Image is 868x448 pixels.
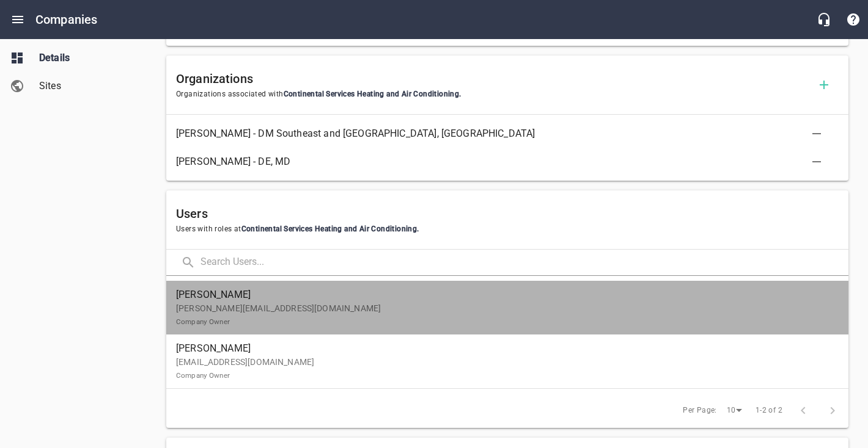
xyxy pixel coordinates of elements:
button: Open drawer [3,5,32,34]
p: [PERSON_NAME][EMAIL_ADDRESS][DOMAIN_NAME] [176,302,829,328]
a: [PERSON_NAME][PERSON_NAME][EMAIL_ADDRESS][DOMAIN_NAME]Company Owner [166,281,848,334]
span: Organizations associated with [176,89,809,101]
a: [PERSON_NAME][EMAIL_ADDRESS][DOMAIN_NAME]Company Owner [166,334,848,388]
small: Company Owner [176,317,230,326]
p: [EMAIL_ADDRESS][DOMAIN_NAME] [176,356,829,381]
span: [PERSON_NAME] - DE, MD [176,154,819,169]
small: Company Owner [176,371,230,380]
span: [PERSON_NAME] - DM Southeast and [GEOGRAPHIC_DATA], [GEOGRAPHIC_DATA] [176,126,819,141]
span: Users with roles at [176,223,839,236]
span: Continental Services Heating and Air Conditioning . [241,225,419,233]
button: Live Chat [809,5,839,34]
h6: Users [176,204,839,223]
h6: Companies [35,10,97,29]
span: [PERSON_NAME] [176,341,829,356]
span: Sites [39,79,132,93]
span: Details [39,51,132,65]
span: 1-2 of 2 [756,405,782,417]
button: Delete Association [802,147,831,176]
button: Delete Association [802,119,831,148]
button: Support Portal [839,5,868,34]
div: 10 [722,402,746,419]
span: Continental Services Heating and Air Conditioning . [284,90,462,98]
input: Search Users... [200,250,848,276]
span: Per Page: [683,405,717,417]
button: Add Organization [809,70,839,99]
h6: Organizations [176,69,809,89]
span: [PERSON_NAME] [176,287,829,302]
